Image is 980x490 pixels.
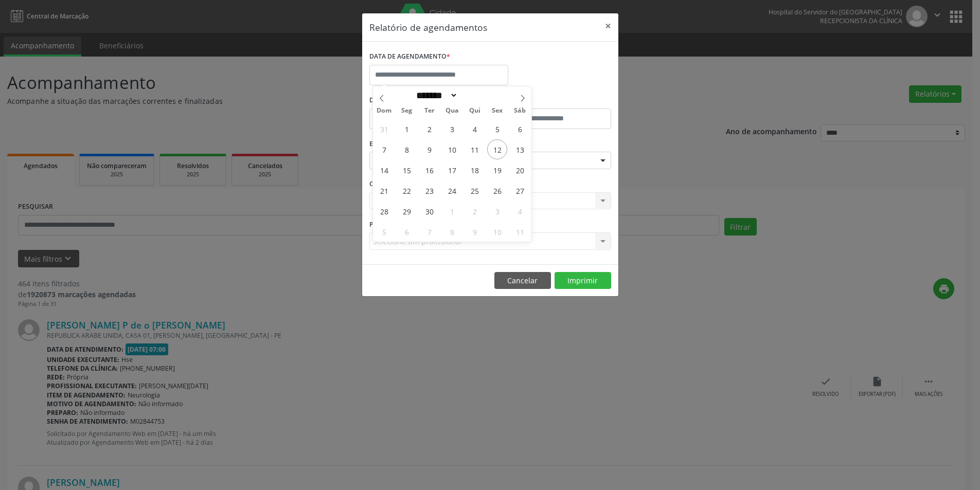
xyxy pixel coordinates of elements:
[374,180,394,201] span: Setembro 21, 2025
[487,201,507,221] span: Outubro 3, 2025
[487,160,507,180] span: Setembro 19, 2025
[374,119,394,139] span: Agosto 31, 2025
[397,139,417,159] span: Setembro 8, 2025
[465,119,485,139] span: Setembro 4, 2025
[510,180,530,201] span: Setembro 27, 2025
[465,201,485,221] span: Outubro 2, 2025
[486,107,509,114] span: Sex
[510,222,530,242] span: Outubro 11, 2025
[374,139,394,159] span: Setembro 7, 2025
[369,93,488,108] label: De
[487,139,507,159] span: Setembro 12, 2025
[369,136,417,152] label: ESPECIALIDADE
[418,107,441,114] span: Ter
[369,176,398,192] label: CLÍNICA
[397,119,417,139] span: Setembro 1, 2025
[442,139,462,159] span: Setembro 10, 2025
[419,201,439,221] span: Setembro 30, 2025
[419,119,439,139] span: Setembro 2, 2025
[397,160,417,180] span: Setembro 15, 2025
[374,222,394,242] span: Outubro 5, 2025
[494,272,551,289] button: Cancelar
[419,180,439,201] span: Setembro 23, 2025
[487,222,507,242] span: Outubro 10, 2025
[369,49,450,65] label: DATA DE AGENDAMENTO
[464,107,486,114] span: Qui
[397,201,417,221] span: Setembro 29, 2025
[493,93,611,108] label: ATÉ
[509,107,531,114] span: Sáb
[458,90,492,101] input: Year
[510,139,530,159] span: Setembro 13, 2025
[510,119,530,139] span: Setembro 6, 2025
[369,21,487,34] h5: Relatório de agendamentos
[413,90,458,101] select: Month
[510,160,530,180] span: Setembro 20, 2025
[510,201,530,221] span: Outubro 4, 2025
[487,180,507,201] span: Setembro 26, 2025
[419,222,439,242] span: Outubro 7, 2025
[419,160,439,180] span: Setembro 16, 2025
[396,107,418,114] span: Seg
[397,222,417,242] span: Outubro 6, 2025
[374,160,394,180] span: Setembro 14, 2025
[397,180,417,201] span: Setembro 22, 2025
[419,139,439,159] span: Setembro 9, 2025
[374,201,394,221] span: Setembro 28, 2025
[373,107,396,114] span: Dom
[442,201,462,221] span: Outubro 1, 2025
[465,222,485,242] span: Outubro 9, 2025
[442,119,462,139] span: Setembro 3, 2025
[598,13,618,39] button: Close
[555,272,611,289] button: Imprimir
[442,160,462,180] span: Setembro 17, 2025
[442,222,462,242] span: Outubro 8, 2025
[369,216,416,232] label: PROFISSIONAL
[465,139,485,159] span: Setembro 11, 2025
[442,180,462,201] span: Setembro 24, 2025
[465,160,485,180] span: Setembro 18, 2025
[441,107,464,114] span: Qua
[465,180,485,201] span: Setembro 25, 2025
[487,119,507,139] span: Setembro 5, 2025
